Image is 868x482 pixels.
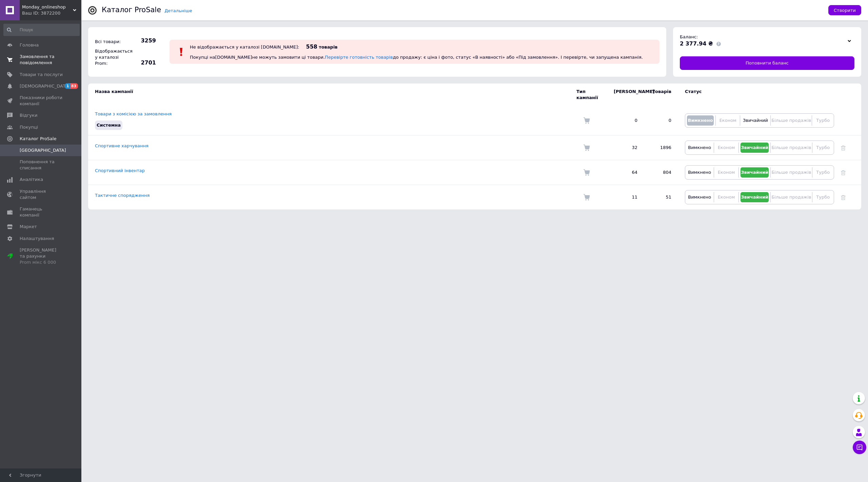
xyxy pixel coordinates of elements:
[93,37,131,47] div: Всі товари:
[741,145,768,150] span: Звичайний
[644,135,678,160] td: 1896
[20,247,63,266] span: [PERSON_NAME] та рахунки
[20,83,70,89] span: [DEMOGRAPHIC_DATA]
[741,167,769,178] button: Звичайний
[717,115,738,126] button: Економ
[772,143,810,153] button: Більше продажів
[20,236,54,242] span: Налаштування
[644,185,678,210] td: 51
[607,185,644,210] td: 11
[88,84,576,106] td: Назва кампанії
[687,115,714,126] button: Вимкнено
[102,6,161,14] div: Каталог ProSale
[20,147,66,153] span: [GEOGRAPHIC_DATA]
[644,84,678,106] td: Товарів
[771,170,811,175] span: Більше продажів
[687,167,712,178] button: Вимкнено
[853,441,866,454] button: Чат з покупцем
[743,118,768,123] span: Звичайний
[20,188,63,201] span: Управління сайтом
[718,145,735,150] span: Економ
[741,194,768,200] span: Звичайний
[65,83,70,89] span: 1
[22,10,81,16] div: Ваш ID: 3872200
[680,56,854,70] a: Поповнити баланс
[746,60,789,66] span: Поповнити баланс
[190,44,299,50] div: Не відображається у каталозі [DOMAIN_NAME]:
[814,192,832,202] button: Турбо
[20,112,37,118] span: Відгуки
[841,194,846,200] a: Видалити
[3,24,80,36] input: Пошук
[771,194,811,200] span: Більше продажів
[93,47,131,69] div: Відображається у каталозі Prom:
[644,160,678,185] td: 804
[164,8,192,13] a: Детальніше
[583,194,590,201] img: Комісія за замовлення
[22,4,73,10] span: Monday_onlineshop
[816,118,830,123] span: Турбо
[607,106,644,135] td: 0
[688,170,711,175] span: Вимкнено
[607,84,644,106] td: [PERSON_NAME]
[771,145,811,150] span: Більше продажів
[95,111,172,116] a: Товари з комісією за замовлення
[607,135,644,160] td: 32
[176,47,186,57] img: :exclamation:
[95,168,145,173] a: Спортивний інвентар
[20,54,63,66] span: Замовлення та повідомлення
[687,143,712,153] button: Вимкнено
[583,169,590,176] img: Комісія за замовлення
[741,143,769,153] button: Звичайний
[678,84,834,106] td: Статус
[814,143,832,153] button: Турбо
[583,144,590,151] img: Комісія за замовлення
[716,143,736,153] button: Економ
[816,145,830,150] span: Турбо
[834,8,856,13] span: Створити
[20,259,63,265] div: Prom мікс 6 000
[814,115,832,126] button: Турбо
[644,106,678,135] td: 0
[814,167,832,178] button: Турбо
[716,192,736,202] button: Економ
[319,44,337,50] span: товарів
[70,83,78,89] span: 83
[20,224,37,230] span: Маркет
[20,95,63,107] span: Показники роботи компанії
[772,167,810,178] button: Більше продажів
[772,115,810,126] button: Більше продажів
[20,159,63,171] span: Поповнення та списання
[20,136,56,142] span: Каталог ProSale
[841,170,846,175] a: Видалити
[718,194,735,200] span: Економ
[97,123,121,128] span: Системна
[95,143,149,148] a: Спортивне харчування
[742,115,769,126] button: Звичайний
[20,42,39,48] span: Головна
[841,145,846,150] a: Видалити
[20,72,63,78] span: Товари та послуги
[688,118,713,123] span: Вимкнено
[132,59,156,67] span: 2701
[306,43,317,50] span: 558
[741,192,769,202] button: Звичайний
[576,84,607,106] td: Тип кампанії
[583,117,590,124] img: Комісія за замовлення
[20,206,63,218] span: Гаманець компанії
[607,160,644,185] td: 64
[828,5,861,15] button: Створити
[688,194,711,200] span: Вимкнено
[687,192,712,202] button: Вимкнено
[719,118,736,123] span: Економ
[741,170,768,175] span: Звичайний
[718,170,735,175] span: Економ
[688,145,711,150] span: Вимкнено
[771,118,811,123] span: Більше продажів
[816,194,830,200] span: Турбо
[816,170,830,175] span: Турбо
[325,55,393,60] a: Перевірте готовність товарів
[95,193,150,198] a: Тактичне спорядження
[772,192,810,202] button: Більше продажів
[680,34,698,39] span: Баланс:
